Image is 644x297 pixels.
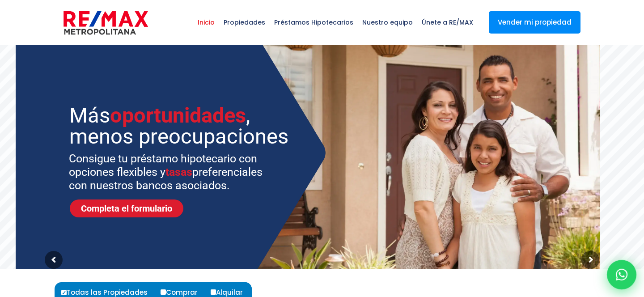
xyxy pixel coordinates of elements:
span: Inicio [193,9,219,36]
a: Completa el formulario [70,199,183,217]
span: Nuestro equipo [358,9,417,36]
input: Alquilar [211,289,216,295]
input: Todas las Propiedades [61,290,67,295]
sr7-txt: Más , menos preocupaciones [69,105,292,147]
a: Vender mi propiedad [489,11,580,34]
span: tasas [165,165,192,178]
img: remax-metropolitana-logo [64,9,148,36]
span: Propiedades [219,9,270,36]
span: Únete a RE/MAX [417,9,478,36]
sr7-txt: Consigue tu préstamo hipotecario con opciones flexibles y preferenciales con nuestros bancos asoc... [69,152,274,192]
input: Comprar [161,289,166,295]
span: oportunidades [110,103,246,127]
span: Préstamos Hipotecarios [270,9,358,36]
